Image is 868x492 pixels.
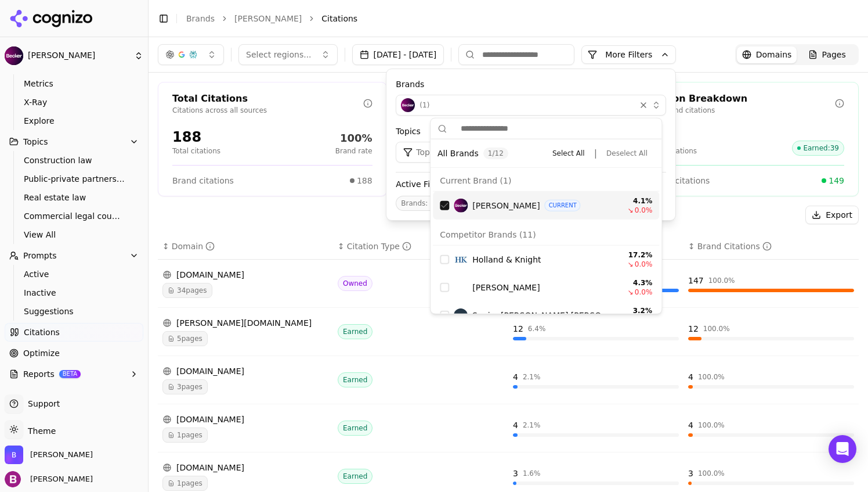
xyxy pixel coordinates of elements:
div: 100.0 % [708,276,735,285]
div: 3 [513,468,518,479]
span: ↘ [628,288,634,297]
span: | [594,146,597,160]
div: 100.0 % [698,372,725,382]
div: ↕Brand Citations [688,240,854,252]
button: More Filters [581,45,676,64]
span: 0.0 % [635,288,653,297]
span: 1 pages [162,428,208,443]
div: 12 [513,323,523,335]
p: Total citations [172,146,220,156]
span: [PERSON_NAME] [472,200,540,211]
span: Active [24,268,125,280]
a: Brands [186,14,215,23]
a: Inactive [19,285,129,301]
span: Current Brand ( 1 ) [440,175,511,186]
div: Open Intercom Messenger [829,435,856,463]
div: 100% [335,130,372,146]
span: Suggestions [24,306,125,317]
button: Export [805,206,859,224]
span: BETA [59,370,81,378]
div: 100.0 % [698,421,725,430]
div: [DOMAIN_NAME] [162,414,328,425]
span: 0.0 % [635,206,653,215]
span: Prompts [23,250,57,261]
div: [PERSON_NAME][DOMAIN_NAME] [162,317,328,329]
img: Duane Morris [454,281,468,295]
div: 147 [688,275,704,286]
a: Explore [19,113,129,129]
span: Theme [23,426,56,436]
span: X-Ray [24,96,125,108]
img: Becker [454,199,468,213]
img: Becker [401,98,415,112]
div: 4 [688,371,693,383]
span: ( 1 ) [419,100,429,110]
span: Becker [30,450,93,460]
div: Total Citations [172,92,363,106]
span: Reports [23,368,55,380]
span: Competitor Brands ( 11 ) [440,229,536,240]
a: Real estate law [19,189,129,206]
span: Topic: All [416,146,449,158]
a: Construction law [19,152,129,168]
span: 3 pages [162,379,208,394]
span: Squire [PERSON_NAME] [PERSON_NAME] [472,310,613,321]
span: 34 pages [162,283,212,298]
p: Brand rate [335,146,372,156]
div: 3 [688,468,693,479]
a: Suggestions [19,303,129,319]
span: ↘ [628,260,634,269]
button: [DATE] - [DATE] [352,44,444,65]
th: citationTypes [333,234,508,260]
div: 4.3 % [617,278,652,288]
div: 12 [688,323,699,335]
span: 5 pages [162,331,208,346]
button: Open user button [5,471,93,487]
div: 4 [688,419,693,431]
nav: breadcrumb [186,13,836,24]
span: Owned [338,276,372,291]
div: 4 [513,371,518,383]
button: Topics [5,132,143,151]
div: 2.1 % [523,372,541,382]
button: Deselect All [599,145,654,161]
div: 3.2 % [617,306,652,315]
span: Brand citations [172,175,234,186]
button: Prompts [5,246,143,265]
span: Active Filters [396,178,448,190]
span: [PERSON_NAME] [472,282,540,293]
span: Holland & Knight [472,254,541,265]
a: [PERSON_NAME] [234,13,302,24]
div: Citation Type [347,240,411,252]
span: Citations [24,326,60,338]
div: Brand Citations [697,240,772,252]
th: brandCitationCount [683,234,859,260]
label: Brands [396,78,666,90]
span: Owned citations [644,175,710,186]
span: Earned : 39 [792,141,844,156]
a: Active [19,266,129,282]
img: Squire Patton Boggs [454,308,468,322]
span: Optimize [23,347,60,359]
span: 1 / 12 [483,148,508,159]
button: Select All [545,145,592,161]
button: Open organization switcher [5,446,93,464]
span: 1 pages [162,476,208,491]
span: Domains [756,49,792,60]
span: Construction law [24,155,125,166]
span: Earned [338,324,372,339]
a: Commercial legal counsel [19,208,129,224]
div: ↕Citation Type [338,240,504,252]
a: X-Ray [19,94,129,110]
a: Optimize [5,344,143,362]
div: [DOMAIN_NAME] [162,269,328,281]
span: Citations [321,13,357,24]
a: Citations [5,323,143,342]
div: 4 [513,419,518,431]
span: Public-private partnerships [24,173,125,185]
div: 100.0 % [703,324,730,333]
img: Holland & Knight [454,253,468,267]
div: [DOMAIN_NAME] [162,365,328,377]
div: Citation Breakdown [644,92,835,106]
span: Commercial legal counsel [24,210,125,222]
